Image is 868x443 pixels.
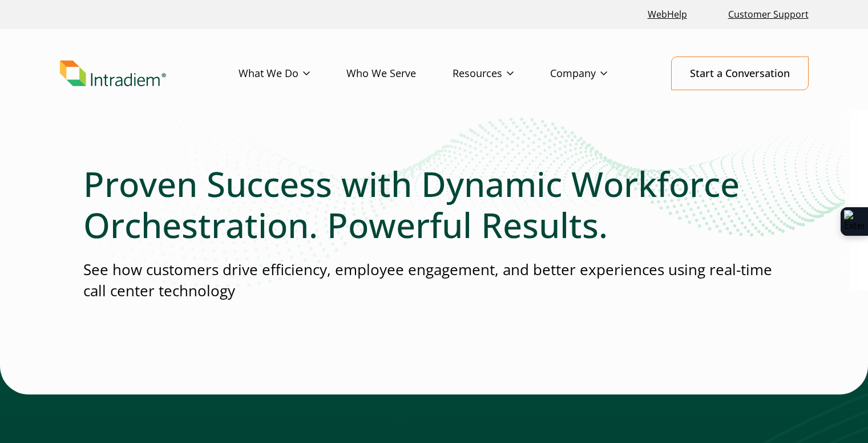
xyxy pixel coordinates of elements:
p: See how customers drive efficiency, employee engagement, and better experiences using real-time c... [83,259,785,302]
a: Company [550,57,644,90]
h1: Proven Success with Dynamic Workforce Orchestration. Powerful Results. [83,163,785,245]
img: Extension Icon [844,210,865,233]
a: Link opens in a new window [643,2,692,27]
a: Customer Support [724,2,813,27]
img: Intradiem [60,61,166,87]
a: What We Do [239,57,346,90]
a: Who We Serve [346,57,453,90]
a: Resources [453,57,550,90]
a: Link to homepage of Intradiem [60,61,239,87]
a: Start a Conversation [671,57,809,90]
